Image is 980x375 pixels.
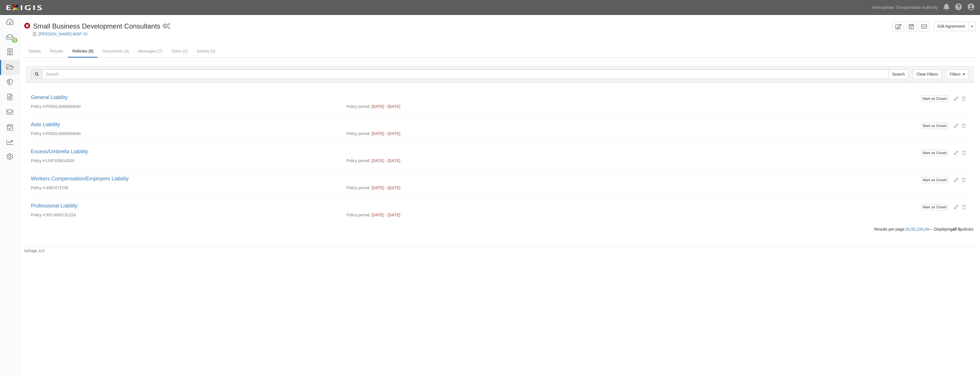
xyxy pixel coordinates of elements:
button: Delete Policy [958,121,969,131]
input: Mark as Closed [921,150,948,156]
a: Edit policy [950,150,958,156]
a: Metropolitan Transportation Authority [869,2,941,13]
p: Policy #: [31,158,46,164]
span: Small Business Development Consultants [33,22,160,30]
i: Non-Compliant [24,23,30,29]
a: Edit Agreement [934,21,969,31]
a: Auto Liability [31,122,60,127]
a: All [924,227,929,231]
a: Filters [946,69,969,79]
a: Excess/Umbrella Liability [31,149,88,154]
a: Workers Compensation/Employers Liability [31,176,129,182]
p: Policy #: [31,131,46,136]
div: UXP105614200 [27,158,342,164]
span: [DATE] - [DATE] [371,104,400,109]
button: Delete Policy [958,175,969,185]
input: Mark as Closed [921,96,948,102]
a: General Liability [31,94,68,100]
p: Policy period: [346,158,370,164]
a: Activity (0) [192,45,220,57]
p: Policy #: [31,212,46,218]
a: Messages (7) [134,45,166,57]
a: Edit policy [950,204,958,210]
input: Mark as Closed [921,204,948,210]
input: Mark as Closed [921,177,948,183]
a: Details [24,45,45,57]
a: Clear Filters [913,69,941,79]
div: 5 [12,38,18,43]
span: [DATE] - [DATE] [371,186,400,190]
button: Delete Policy [958,202,969,212]
i: 1 scheduled workflow [163,23,170,29]
a: Edit policy [950,96,958,101]
span: [DATE] - [DATE] [371,131,400,136]
a: 50 [911,227,915,231]
div: P03GL0000064640 [27,104,342,109]
div: 4087472706 [27,185,342,191]
a: [PERSON_NAME]-WSP JV [39,32,88,36]
a: Tasks (0) [167,45,192,57]
i: Help Center - Complianz [955,4,962,11]
p: Policy #: [31,185,46,191]
input: Mark as Closed [921,123,948,129]
p: Policy period: [346,212,370,218]
a: Professional Liability [31,203,78,209]
input: Search [42,69,889,79]
p: Policy period: [346,185,370,191]
div: P03GL0000064640 [27,131,342,136]
div: Small Business Development Consultants [24,21,160,31]
a: 20 [905,227,910,231]
p: Policy period: [346,104,370,109]
a: Documents (4) [98,45,133,57]
a: 100 [917,227,923,231]
a: Edit policy [950,177,958,183]
button: Delete Policy [958,94,969,104]
a: Policies (5) [68,45,98,58]
span: [DATE] - [DATE] [371,158,400,163]
span: [DATE] - [DATE] [371,213,400,217]
p: Policy #: [31,104,46,109]
p: Policy period: [346,131,370,136]
button: Delete Policy [958,148,969,158]
a: Exigis, LLC [28,249,45,253]
a: Results [46,45,68,57]
a: Edit policy [950,123,958,128]
img: Logo [4,3,44,13]
small: by [24,249,45,253]
input: Search [888,69,908,79]
div: XPL0000731224 [27,212,342,218]
div: Results per page: , , , — Displaying policies [22,226,978,232]
b: all 5 [952,227,960,231]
